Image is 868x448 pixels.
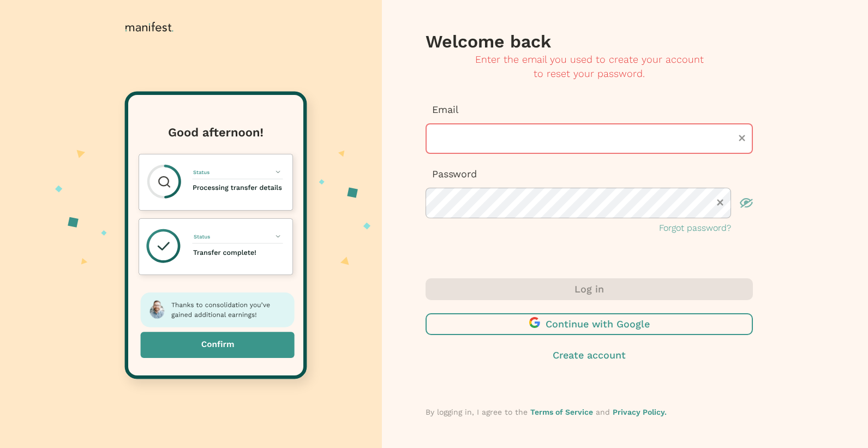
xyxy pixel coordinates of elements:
img: auth [55,86,371,395]
p: Enter the email you used to create your account to reset your password. [426,52,753,81]
span: By logging in, I agree to the and [426,408,667,416]
a: Terms of Service [530,408,593,416]
p: Password [426,167,753,181]
h3: Welcome back [426,31,753,52]
p: Email [426,103,753,117]
a: Privacy Policy. [613,408,667,416]
button: Create account [426,348,753,362]
button: Forgot password? [659,222,731,235]
button: Continue with Google [426,313,753,335]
